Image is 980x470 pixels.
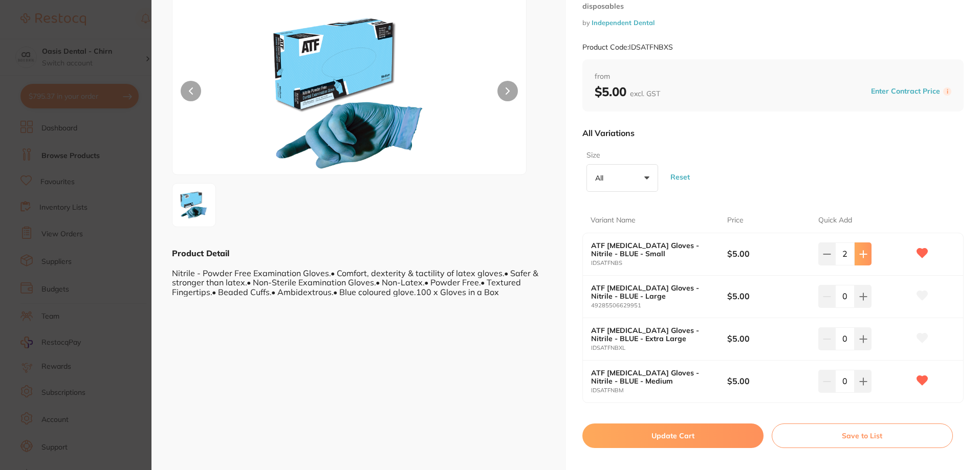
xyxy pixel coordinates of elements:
[868,86,943,96] button: Enter Contract Price
[727,248,809,259] b: $5.00
[591,215,636,226] p: Variant Name
[630,89,660,98] span: excl. GST
[595,72,952,82] span: from
[19,163,156,223] div: Simply reply to this message and we’ll be in touch to guide you through these next steps. We are ...
[591,260,728,266] small: IDSATFNBS
[727,215,744,226] p: Price
[591,326,714,343] b: ATF [MEDICAL_DATA] Gloves - Nitrile - BLUE - Extra Large
[582,128,635,138] p: All Variations
[19,22,156,175] div: Message content
[727,290,809,302] b: $5.00
[772,423,953,448] button: Save to List
[19,22,156,102] div: Hi Bharat, Starting [DATE], we’re making some updates to our product offerings on the Restocq pla...
[586,164,658,192] button: All
[592,18,655,27] a: Independent Dental
[591,387,728,394] small: IDSATFNBM
[591,302,728,309] small: 49285506629951
[595,173,607,183] p: All
[582,423,764,448] button: Update Cart
[172,259,546,297] div: Nitrile - Powder Free Examination Gloves.• Comfort, dexterity & tactility of latex gloves.• Safer...
[582,43,673,52] small: Product Code: IDSATFNBXS
[667,159,693,196] button: Reset
[243,13,455,174] img: MA
[176,187,212,223] img: MA
[818,215,852,226] p: Quick Add
[943,87,951,96] label: i
[172,248,229,258] b: Product Detail
[595,84,660,99] b: $5.00
[727,375,809,387] b: $5.00
[19,180,156,189] p: Message from Restocq, sent 2h ago
[591,284,714,300] b: ATF [MEDICAL_DATA] Gloves - Nitrile - BLUE - Large
[582,19,964,27] small: by
[586,150,655,161] label: Size
[727,333,809,344] b: $5.00
[591,369,714,385] b: ATF [MEDICAL_DATA] Gloves - Nitrile - BLUE - Medium
[19,107,156,158] div: We’re committed to ensuring a smooth transition for you! Our team is standing by to help you with...
[591,241,714,258] b: ATF [MEDICAL_DATA] Gloves - Nitrile - BLUE - Small
[591,345,728,351] small: IDSATFNBXL
[582,2,964,11] small: disposables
